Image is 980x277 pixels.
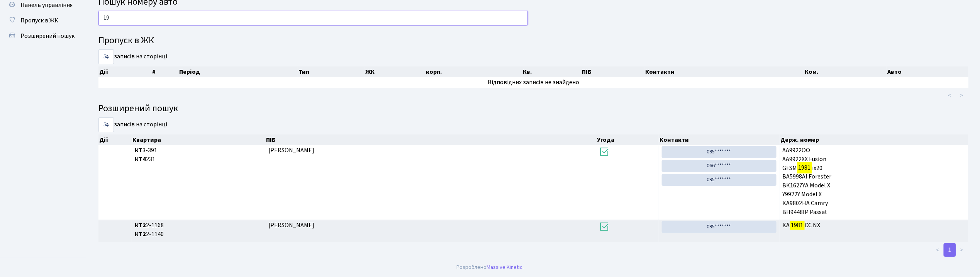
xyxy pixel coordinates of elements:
h4: Розширений пошук [98,103,968,114]
td: Відповідних записів не знайдено [98,77,968,88]
select: записів на сторінці [98,49,114,64]
span: Пропуск в ЖК [20,16,58,25]
a: Massive Kinetic [487,263,522,271]
th: # [151,66,178,77]
span: АА9922ОО АА9922ХХ Fusion GFSM ix20 ВА5998АІ Forester ВК1627YA Model X Y9922Y Model X КА9802НА Cam... [783,146,965,217]
a: Розширений пошук [4,28,81,44]
th: ЖК [365,66,425,77]
a: 1 [944,243,956,257]
th: Тип [298,66,365,77]
div: Розроблено . [456,263,524,272]
th: Угода [596,134,659,145]
th: Контакти [644,66,804,77]
span: КА СС NX [783,221,965,230]
span: [PERSON_NAME] [268,221,314,229]
span: 2-1168 2-1140 [135,221,262,239]
mark: 1981 [790,220,805,231]
th: Період [178,66,298,77]
th: ПІБ [265,134,596,145]
th: Контакти [659,134,780,145]
label: записів на сторінці [98,49,167,64]
input: Пошук [98,11,528,25]
th: Держ. номер [780,134,968,145]
th: Кв. [522,66,581,77]
select: записів на сторінці [98,117,114,132]
b: КТ2 [135,221,146,229]
b: КТ4 [135,155,146,163]
span: Розширений пошук [20,32,75,40]
span: 3-391 231 [135,146,262,164]
th: ПІБ [581,66,644,77]
th: Ком. [804,66,887,77]
b: КТ [135,146,142,155]
th: Квартира [132,134,265,145]
b: КТ2 [135,230,146,238]
th: корп. [425,66,522,77]
h4: Пропуск в ЖК [98,35,968,46]
th: Дії [98,66,151,77]
a: Пропуск в ЖК [4,13,81,28]
th: Авто [887,66,968,77]
span: Панель управління [20,1,73,9]
th: Дії [98,134,132,145]
span: [PERSON_NAME] [268,146,314,155]
mark: 1981 [797,162,812,173]
label: записів на сторінці [98,117,167,132]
